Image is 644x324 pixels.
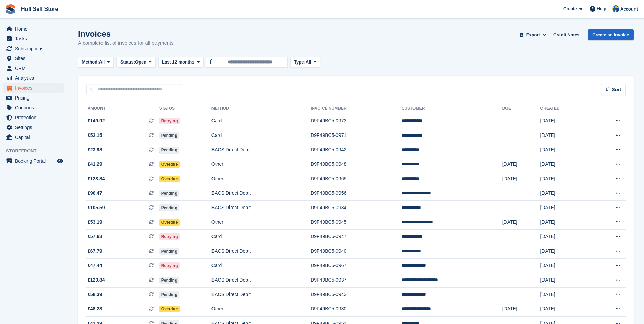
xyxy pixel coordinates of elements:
a: menu [3,113,64,122]
span: Pending [159,147,179,154]
span: Capital [15,132,56,142]
td: D9F49BC5-0947 [311,230,401,244]
span: £123.84 [88,175,105,182]
th: Customer [402,103,502,114]
span: Overdue [159,219,180,226]
td: [DATE] [502,172,540,186]
a: Credit Notes [551,29,582,40]
td: BACS Direct Debit [211,201,311,215]
td: Card [211,128,311,143]
th: Status [159,103,211,114]
td: D9F49BC5-0967 [311,258,401,273]
span: All [306,59,311,66]
td: Card [211,258,311,273]
span: Pricing [15,93,56,103]
span: Pending [159,248,179,255]
td: D9F49BC5-0973 [311,114,401,128]
td: [DATE] [540,230,590,244]
td: D9F49BC5-0940 [311,244,401,259]
a: menu [3,132,64,142]
span: Retrying [159,262,180,269]
span: £149.92 [88,117,105,124]
a: menu [3,156,64,166]
span: Help [597,5,606,12]
span: Sort [612,86,621,93]
td: D9F49BC5-0943 [311,287,401,302]
td: [DATE] [540,157,590,172]
span: Analytics [15,73,56,83]
td: [DATE] [540,215,590,230]
a: Create an Invoice [588,29,634,40]
span: £23.98 [88,146,102,154]
td: [DATE] [540,273,590,288]
span: Storefront [6,148,68,155]
span: Coupons [15,103,56,112]
td: Other [211,172,311,186]
span: £67.79 [88,248,102,255]
td: [DATE] [540,244,590,259]
span: All [99,59,105,66]
th: Amount [86,103,159,114]
span: Settings [15,123,56,132]
a: menu [3,103,64,112]
td: [DATE] [540,128,590,143]
span: £53.19 [88,219,102,226]
td: [DATE] [540,287,590,302]
td: D9F49BC5-0945 [311,215,401,230]
td: Card [211,114,311,128]
td: D9F49BC5-0934 [311,201,401,215]
a: menu [3,34,64,43]
span: Status: [120,59,135,66]
span: £105.59 [88,204,105,211]
td: [DATE] [502,302,540,317]
span: Retrying [159,233,180,240]
td: D9F49BC5-0930 [311,302,401,317]
a: menu [3,24,64,34]
span: Tasks [15,34,56,43]
button: Status: Open [116,57,155,68]
span: Pending [159,190,179,197]
span: £96.47 [88,190,102,197]
span: Sites [15,54,56,63]
button: Export [518,29,548,40]
a: Preview store [56,157,64,165]
td: D9F49BC5-0965 [311,172,401,186]
th: Created [540,103,590,114]
td: BACS Direct Debit [211,244,311,259]
span: Account [620,6,638,13]
a: menu [3,73,64,83]
a: menu [3,93,64,103]
button: Last 12 months [158,57,203,68]
td: [DATE] [540,186,590,201]
span: Home [15,24,56,34]
td: Other [211,215,311,230]
span: £123.84 [88,276,105,284]
span: Open [135,59,146,66]
td: BACS Direct Debit [211,273,311,288]
span: Type: [294,59,306,66]
td: [DATE] [540,302,590,317]
a: menu [3,83,64,93]
td: D9F49BC5-0937 [311,273,401,288]
span: Method: [82,59,99,66]
span: £47.44 [88,262,102,269]
td: [DATE] [540,172,590,186]
a: Hull Self Store [18,3,61,15]
td: D9F49BC5-0956 [311,186,401,201]
span: Pending [159,291,179,298]
td: Card [211,230,311,244]
p: A complete list of invoices for all payments [78,39,174,47]
th: Invoice Number [311,103,401,114]
span: Protection [15,113,56,122]
button: Type: All [290,57,320,68]
a: menu [3,54,64,63]
span: Overdue [159,161,180,168]
td: BACS Direct Debit [211,186,311,201]
span: £41.29 [88,161,102,168]
td: D9F49BC5-0971 [311,128,401,143]
th: Method [211,103,311,114]
span: Booking Portal [15,156,56,166]
span: Pending [159,204,179,211]
span: CRM [15,64,56,73]
span: Pending [159,277,179,284]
